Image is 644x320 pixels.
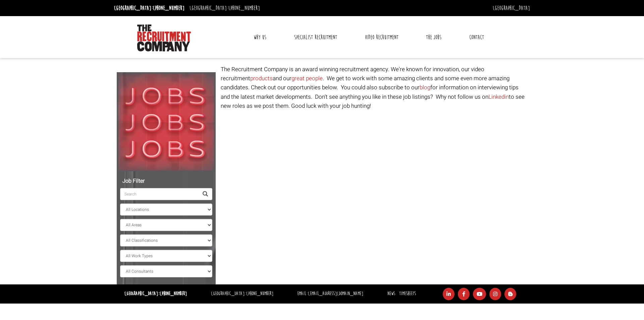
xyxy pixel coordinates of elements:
strong: [GEOGRAPHIC_DATA]: [124,290,187,297]
a: [PHONE_NUMBER] [246,290,273,297]
input: Search [120,188,199,200]
a: [GEOGRAPHIC_DATA] [493,4,530,12]
a: great people [291,74,323,83]
li: [GEOGRAPHIC_DATA]: [188,3,262,13]
p: The Recruitment Company is an award winning recruitment agency. We're known for innovation, our v... [221,65,528,110]
a: Video Recruitment [360,29,404,46]
a: [EMAIL_ADDRESS][DOMAIN_NAME] [308,290,363,297]
a: Timesheets [399,290,416,297]
a: blog [420,83,430,92]
a: News [387,290,395,297]
li: [GEOGRAPHIC_DATA]: [209,289,275,299]
a: Contact [464,29,489,46]
li: [GEOGRAPHIC_DATA]: [112,3,186,13]
h5: Job Filter [120,178,212,184]
a: [PHONE_NUMBER] [153,4,184,12]
a: products [250,74,273,83]
a: [PHONE_NUMBER] [160,290,187,297]
li: Email: [296,289,365,299]
a: Specialist Recruitment [289,29,342,46]
img: Jobs, Jobs, Jobs [117,72,216,171]
a: The Jobs [421,29,446,46]
a: Why Us [249,29,271,46]
img: The Recruitment Company [137,25,191,51]
a: Linkedin [488,93,509,101]
a: [PHONE_NUMBER] [228,4,260,12]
